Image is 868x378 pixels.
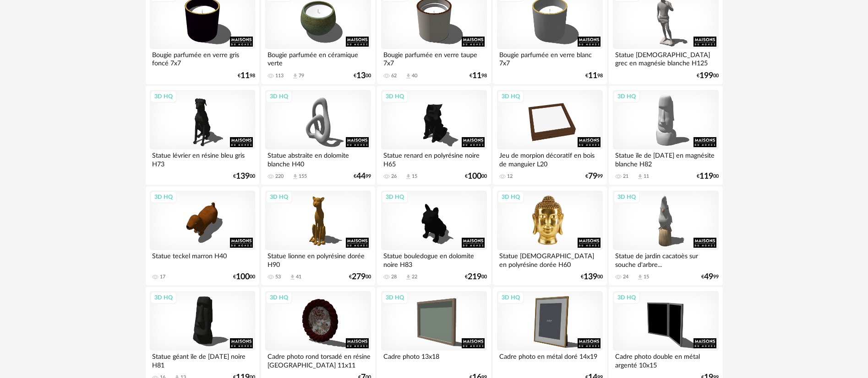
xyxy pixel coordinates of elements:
span: 199 [699,73,713,79]
span: 100 [468,173,481,180]
div: 62 [391,73,397,79]
div: 17 [160,274,165,280]
div: € 00 [233,173,255,180]
div: 3D HQ [497,292,524,303]
a: 3D HQ Statue lévrier en résine bleu gris H73 €13900 [146,86,259,185]
div: Statue bouledogue en dolomite noire H83 [381,250,486,268]
div: € 00 [465,274,487,280]
div: 12 [507,173,513,180]
div: 3D HQ [150,292,177,303]
a: 3D HQ Jeu de morpion décoratif en bois de manguier L20 12 €7999 [493,86,606,185]
div: 15 [412,173,417,180]
div: Statue de jardin cacatoès sur souche d'arbre... [613,250,718,268]
div: € 00 [349,274,371,280]
a: 3D HQ Statue [DEMOGRAPHIC_DATA] en polyrésine dorée H60 €13900 [493,186,606,285]
span: 11 [240,73,250,79]
div: € 00 [581,274,603,280]
div: 3D HQ [150,91,177,102]
span: Download icon [637,274,644,281]
span: 79 [588,173,597,180]
div: Statue lévrier en résine bleu gris H73 [150,149,255,168]
div: Cadre photo en métal doré 14x19 [497,351,602,369]
div: Statue île de [DATE] en magnésite blanche H82 [613,149,718,168]
div: 28 [391,274,397,280]
a: 3D HQ Statue renard en polyrésine noire H65 26 Download icon 15 €10000 [377,86,491,185]
div: Jeu de morpion décoratif en bois de manguier L20 [497,149,602,168]
div: 15 [644,274,649,280]
div: 3D HQ [382,292,408,303]
div: € 00 [354,73,371,79]
a: 3D HQ Statue bouledogue en dolomite noire H83 28 Download icon 22 €21900 [377,186,491,285]
div: Cadre photo double en métal argenté 10x15 [613,351,718,369]
div: 3D HQ [266,292,292,303]
div: 113 [275,73,284,79]
div: 3D HQ [266,91,292,102]
div: 41 [296,274,301,280]
a: 3D HQ Statue teckel marron H40 17 €10000 [146,186,259,285]
div: 3D HQ [382,191,408,203]
div: 220 [275,173,284,180]
div: € 00 [697,73,719,79]
a: 3D HQ Statue de jardin cacatoès sur souche d'arbre... 24 Download icon 15 €4999 [609,186,722,285]
div: Bougie parfumée en verre blanc 7x7 [497,49,602,67]
div: € 99 [585,173,603,180]
div: 79 [299,73,304,79]
div: Cadre photo rond torsadé en résine [GEOGRAPHIC_DATA] 11x11 [265,351,371,369]
span: 11 [472,73,481,79]
div: € 00 [233,274,255,280]
span: Download icon [405,73,412,80]
div: Cadre photo 13x18 [381,351,486,369]
span: 100 [236,274,250,280]
div: Statue [DEMOGRAPHIC_DATA] en polyrésine dorée H60 [497,250,602,268]
span: Download icon [637,173,644,180]
div: 3D HQ [497,191,524,203]
div: 22 [412,274,417,280]
span: 11 [588,73,597,79]
div: 11 [644,173,649,180]
div: € 98 [585,73,603,79]
div: 40 [412,73,417,79]
div: Statue géant île de [DATE] noire H81 [150,351,255,369]
div: 53 [275,274,281,280]
div: 3D HQ [150,191,177,203]
span: Download icon [289,274,296,281]
div: € 99 [701,274,719,280]
div: Statue lionne en polyrésine dorée H90 [265,250,371,268]
div: 155 [299,173,307,180]
span: Download icon [292,73,299,80]
span: 13 [356,73,366,79]
span: 119 [699,173,713,180]
div: Statue teckel marron H40 [150,250,255,268]
div: 3D HQ [613,292,640,303]
div: € 98 [469,73,487,79]
span: Download icon [405,173,412,180]
div: Bougie parfumée en céramique verte [265,49,371,67]
span: 44 [356,173,366,180]
div: 3D HQ [382,91,408,102]
div: 3D HQ [613,91,640,102]
div: Statue renard en polyrésine noire H65 [381,149,486,168]
div: 3D HQ [613,191,640,203]
div: 3D HQ [497,91,524,102]
div: € 00 [697,173,719,180]
span: 139 [236,173,250,180]
div: 3D HQ [266,191,292,203]
span: 279 [352,274,366,280]
div: Statue abstraite en dolomite blanche H40 [265,149,371,168]
a: 3D HQ Statue île de [DATE] en magnésite blanche H82 21 Download icon 11 €11900 [609,86,722,185]
div: Bougie parfumée en verre taupe 7x7 [381,49,486,67]
div: € 99 [354,173,371,180]
span: Download icon [405,274,412,281]
a: 3D HQ Statue abstraite en dolomite blanche H40 220 Download icon 155 €4499 [261,86,375,185]
div: 24 [623,274,628,280]
div: 21 [623,173,628,180]
a: 3D HQ Statue lionne en polyrésine dorée H90 53 Download icon 41 €27900 [261,186,375,285]
span: 219 [468,274,481,280]
div: € 98 [238,73,255,79]
span: 49 [704,274,713,280]
div: 26 [391,173,397,180]
span: Download icon [292,173,299,180]
div: € 00 [465,173,487,180]
div: Statue [DEMOGRAPHIC_DATA] grec en magnésie blanche H125 [613,49,718,67]
span: 139 [584,274,597,280]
